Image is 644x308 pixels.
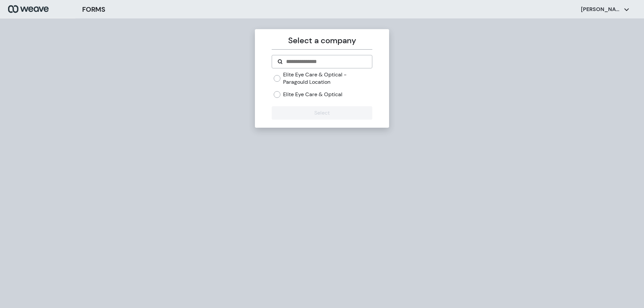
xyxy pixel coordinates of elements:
[283,71,372,85] label: Elite Eye Care & Optical - Paragould Location
[82,4,105,14] h3: FORMS
[272,106,372,120] button: Select
[581,6,621,13] p: [PERSON_NAME]
[272,35,372,47] p: Select a company
[283,91,342,98] label: Elite Eye Care & Optical
[285,58,366,66] input: Search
